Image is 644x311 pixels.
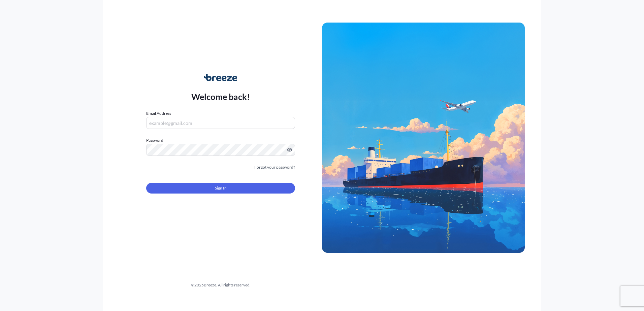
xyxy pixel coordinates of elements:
[191,91,250,102] p: Welcome back!
[146,137,295,144] label: Password
[146,183,295,194] button: Sign In
[146,117,295,129] input: example@gmail.com
[119,282,322,288] div: © 2025 Breeze. All rights reserved.
[322,23,525,253] img: Ship illustration
[254,164,295,171] a: Forgot your password?
[146,110,171,117] label: Email Address
[215,185,227,192] span: Sign In
[287,147,292,152] button: Show password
